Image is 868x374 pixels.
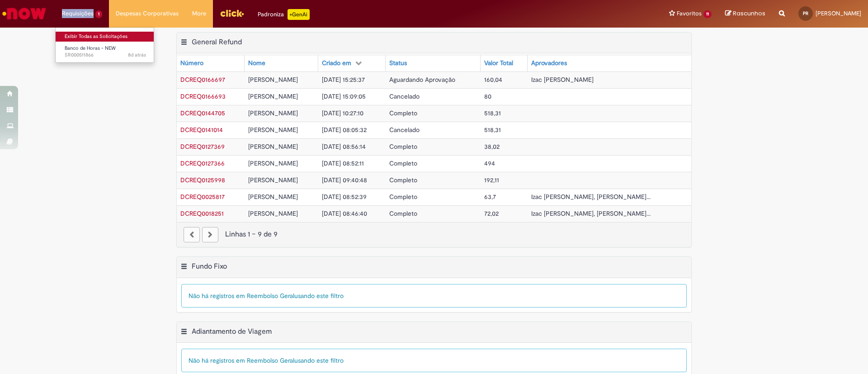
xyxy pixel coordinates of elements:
span: [DATE] 15:25:37 [322,76,365,84]
a: Exibir Todas as Solicitações [56,32,155,42]
button: Fundo Fixo Menu de contexto [180,262,188,274]
span: 72,02 [484,209,499,218]
span: [PERSON_NAME] [248,159,298,167]
div: Padroniza [258,9,310,20]
time: 22/08/2025 08:36:52 [128,52,146,58]
span: Cancelado [389,92,420,100]
div: Criado em [322,59,351,68]
span: Completo [389,159,417,167]
span: SR000511866 [65,52,146,59]
div: Status [389,59,407,68]
span: More [192,9,206,18]
h2: Adiantamento de Viagem [192,327,272,336]
nav: paginação [177,222,691,247]
h2: Fundo Fixo [192,262,227,271]
span: [PERSON_NAME] [816,9,861,17]
span: Banco de Horas - NEW [65,45,116,52]
span: 160,04 [484,76,502,84]
img: click_logo_yellow_360x200.png [220,6,244,20]
a: Abrir Registro: DCREQ0127366 [180,159,225,167]
p: +GenAi [288,9,310,20]
a: Abrir Registro: DCREQ0144705 [180,109,225,117]
a: Abrir Registro: DCREQ0125998 [180,176,225,184]
button: General Refund Menu de contexto [180,38,188,49]
span: [DATE] 10:27:10 [322,109,363,117]
div: Aprovadores [531,59,567,68]
button: Adiantamento de Viagem Menu de contexto [180,327,188,339]
span: DCREQ0127369 [180,142,225,151]
span: 192,11 [484,176,499,184]
div: Número [180,59,203,68]
div: Não há registros em Reembolso Geral [181,284,687,308]
img: ServiceNow [1,5,47,23]
div: Valor Total [484,59,513,68]
ul: Requisições [55,27,154,63]
span: usando este filtro [294,292,344,300]
span: Rascunhos [733,9,765,18]
span: Completo [389,209,417,218]
a: Abrir Registro: DCREQ0141014 [180,126,223,134]
a: Rascunhos [725,9,765,18]
div: Não há registros em Reembolso Geral [181,349,687,372]
span: 63,7 [484,193,496,201]
span: 80 [484,92,491,100]
div: Nome [248,59,265,68]
a: Abrir Registro: DCREQ0025817 [180,193,225,201]
span: [PERSON_NAME] [248,142,298,151]
a: Abrir Registro: DCREQ0166697 [180,76,225,84]
span: Despesas Corporativas [116,9,179,18]
span: [PERSON_NAME] [248,76,298,84]
a: Aberto SR000511866 : Banco de Horas - NEW [56,43,155,60]
span: DCREQ0144705 [180,109,225,117]
h2: General Refund [192,38,242,47]
span: Izac [PERSON_NAME] [531,76,594,84]
span: Cancelado [389,126,420,134]
span: [DATE] 09:40:48 [322,176,367,184]
span: Completo [389,142,417,151]
span: 518,31 [484,126,501,134]
span: [PERSON_NAME] [248,193,298,201]
div: Linhas 1 − 9 de 9 [184,229,684,240]
span: DCREQ0125998 [180,176,225,184]
span: [DATE] 08:56:14 [322,142,366,151]
span: [DATE] 08:52:39 [322,193,367,201]
span: DCREQ0166697 [180,76,225,84]
span: Completo [389,176,417,184]
span: Completo [389,109,417,117]
span: Favoritos [677,9,702,18]
span: [DATE] 08:05:32 [322,126,367,134]
a: Abrir Registro: DCREQ0018251 [180,209,224,218]
span: usando este filtro [294,356,344,365]
span: DCREQ0018251 [180,209,224,218]
span: [PERSON_NAME] [248,126,298,134]
span: 1 [95,10,102,18]
span: Requisições [62,9,94,18]
span: DCREQ0025817 [180,193,225,201]
span: [DATE] 15:09:05 [322,92,366,100]
span: 494 [484,159,495,167]
span: DCREQ0141014 [180,126,223,134]
span: [PERSON_NAME] [248,176,298,184]
span: Izac [PERSON_NAME], [PERSON_NAME]... [531,193,651,201]
a: Abrir Registro: DCREQ0166693 [180,92,226,100]
span: [PERSON_NAME] [248,109,298,117]
a: Abrir Registro: DCREQ0127369 [180,142,225,151]
span: [PERSON_NAME] [248,209,298,218]
span: Izac [PERSON_NAME], [PERSON_NAME]... [531,209,651,218]
span: [PERSON_NAME] [248,92,298,100]
span: [DATE] 08:46:40 [322,209,367,218]
span: 8d atrás [128,52,146,58]
span: 518,31 [484,109,501,117]
span: 11 [703,10,712,18]
span: DCREQ0127366 [180,159,225,167]
span: PR [803,10,808,16]
span: DCREQ0166693 [180,92,226,100]
span: Aguardando Aprovação [389,76,455,84]
span: 38,02 [484,142,500,151]
span: Completo [389,193,417,201]
span: [DATE] 08:52:11 [322,159,364,167]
